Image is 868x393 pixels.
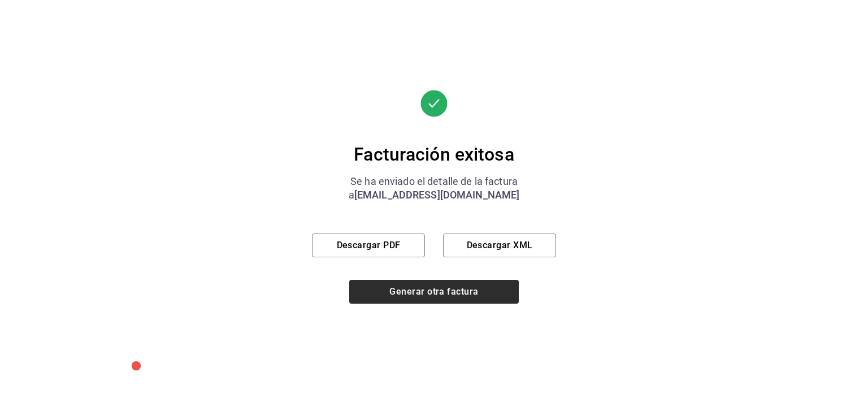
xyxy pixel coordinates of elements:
div: Facturación exitosa [312,143,556,166]
div: Se ha enviado el detalle de la factura [312,175,556,188]
button: Descargar XML [443,234,556,257]
button: Descargar PDF [312,234,425,257]
button: Generar otra factura [349,280,519,304]
div: a [312,188,556,202]
span: [EMAIL_ADDRESS][DOMAIN_NAME] [354,189,520,201]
